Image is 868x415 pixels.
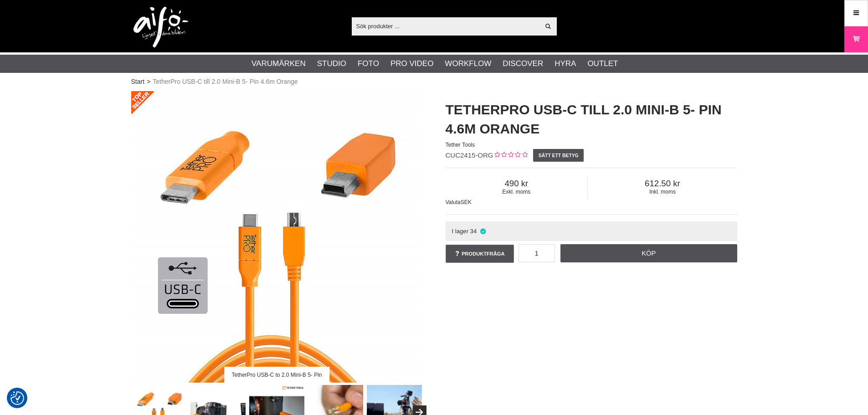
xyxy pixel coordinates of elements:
span: I lager [452,228,468,235]
span: Tether Tools [446,142,475,148]
a: Pro Video [390,58,433,70]
button: Samtyckesinställningar [10,390,24,406]
a: Studio [317,58,346,70]
span: 490 [446,179,588,189]
a: Workflow [445,58,491,70]
a: Hyra [555,58,576,70]
a: Varumärken [252,58,306,70]
img: Revisit consent button [10,391,24,405]
img: logo.png [134,7,188,48]
h1: TetherPro USB-C till 2.0 Mini-B 5- Pin 4.6m Orange [446,100,737,138]
img: TetherPro USB-C to 2.0 Mini-B 5- Pin [131,91,423,383]
span: TetherPro USB-C till 2.0 Mini-B 5- Pin 4.6m Orange [153,77,298,87]
div: TetherPro USB-C to 2.0 Mini-B 5- Pin [224,367,329,383]
span: Valuta [446,199,461,205]
a: Foto [358,58,379,70]
span: 612.50 [588,179,737,189]
a: Sätt ett betyg [533,149,584,162]
span: Inkl. moms [588,189,737,195]
a: Outlet [587,58,618,70]
a: Köp [560,244,737,262]
input: Sök produkter ... [352,19,540,33]
div: Kundbetyg: 0 [493,151,528,160]
span: > [147,77,150,87]
a: Start [131,77,145,87]
span: 34 [470,228,477,235]
a: Produktfråga [446,245,514,263]
span: CUC2415-ORG [446,151,493,159]
span: SEK [461,199,472,205]
a: Discover [503,58,543,70]
span: Exkl. moms [446,189,588,195]
i: I lager [479,228,487,235]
